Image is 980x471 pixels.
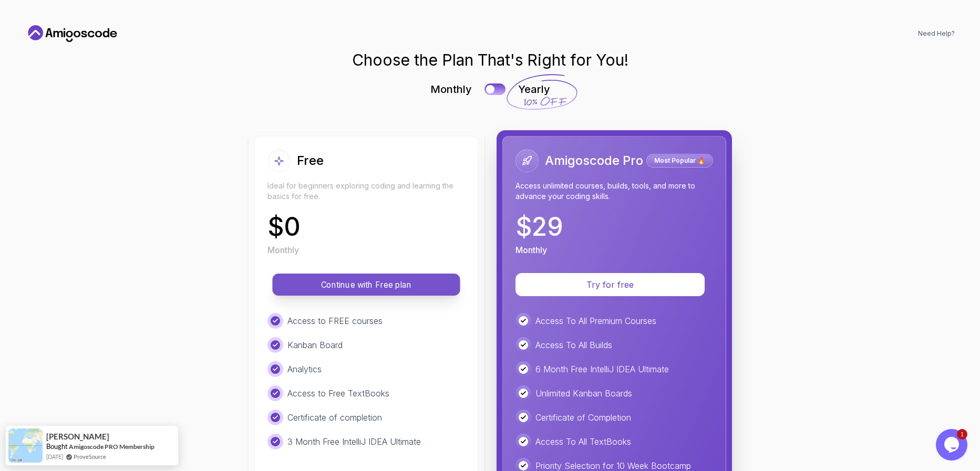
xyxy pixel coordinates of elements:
[535,435,631,448] p: Access To All TextBooks
[648,155,711,166] p: Most Popular 🔥
[287,411,382,424] p: Certificate of completion
[284,279,448,291] p: Continue with Free plan
[74,452,106,461] a: ProveSource
[535,315,656,327] p: Access To All Premium Courses
[267,214,301,239] p: $ 0
[287,339,343,351] p: Kanban Board
[287,435,421,448] p: 3 Month Free IntelliJ IDEA Ultimate
[430,82,472,97] p: Monthly
[936,429,969,460] iframe: chat widget
[515,181,713,202] p: Access unlimited courses, builds, tools, and more to advance your coding skills.
[535,363,669,375] p: 6 Month Free IntelliJ IDEA Ultimate
[46,442,68,451] span: Bought
[272,274,460,296] button: Continue with Free plan
[352,50,628,69] h1: Choose the Plan That's Right for You!
[535,387,632,400] p: Unlimited Kanban Boards
[535,339,612,351] p: Access To All Builds
[267,181,465,202] p: Ideal for beginners exploring coding and learning the basics for free.
[287,387,389,400] p: Access to Free TextBooks
[267,244,299,256] p: Monthly
[918,29,955,38] a: Need Help?
[528,278,692,291] p: Try for free
[287,315,383,327] p: Access to FREE courses
[515,214,563,239] p: $ 29
[297,152,324,169] h2: Free
[535,411,631,424] p: Certificate of Completion
[287,363,322,375] p: Analytics
[69,443,154,451] a: Amigoscode PRO Membership
[46,452,63,461] span: [DATE]
[25,25,120,42] a: Home link
[46,432,109,441] span: [PERSON_NAME]
[515,244,547,256] p: Monthly
[545,152,643,169] h2: Amigoscode Pro
[515,273,705,296] button: Try for free
[8,428,43,463] img: provesource social proof notification image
